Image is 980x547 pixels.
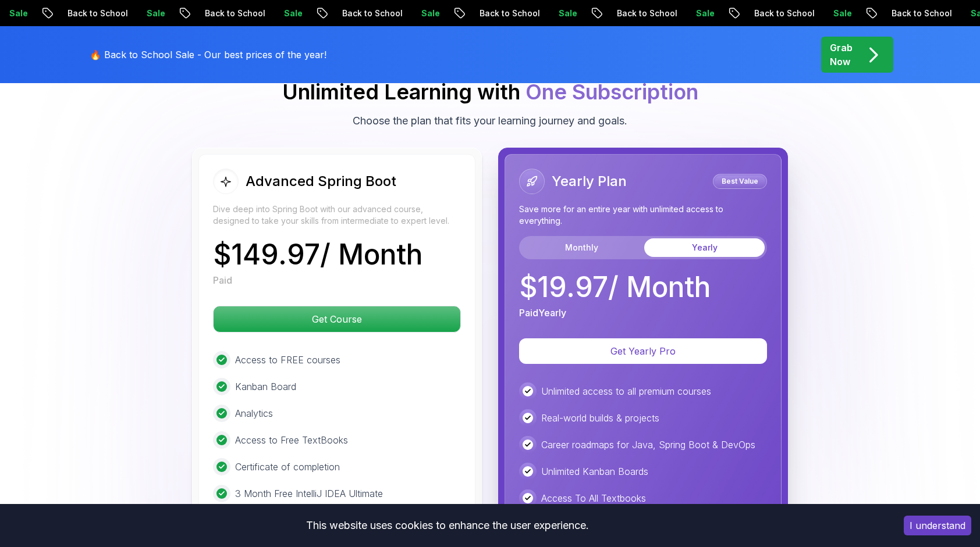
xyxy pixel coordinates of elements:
[235,380,296,394] p: Kanban Board
[213,203,461,227] p: Dive deep into Spring Boot with our advanced course, designed to take your skills from intermedia...
[519,345,767,357] a: Get Yearly Pro
[213,306,461,333] button: Get Course
[235,487,383,500] p: 3 Month Free IntelliJ IDEA Ultimate
[235,433,348,447] p: Access to Free TextBooks
[878,8,915,19] p: Sale
[235,406,273,420] p: Analytics
[830,41,853,69] p: Grab Now
[387,8,466,19] p: Back to School
[329,8,366,19] p: Sale
[644,238,765,257] button: Yearly
[541,411,659,425] p: Real-world builds & projects
[541,491,646,505] p: Access To All Textbooks
[603,8,641,19] p: Sale
[54,8,91,19] p: Sale
[250,8,329,19] p: Back to School
[213,313,461,325] a: Get Course
[541,384,711,398] p: Unlimited access to all premium courses
[715,176,765,187] p: Best Value
[519,306,566,320] p: Paid Yearly
[519,203,767,227] p: Save more for an entire year with unlimited access to everything.
[282,80,698,103] h2: Unlimited Learning with
[904,516,971,535] button: Accept cookies
[466,8,503,19] p: Sale
[213,241,422,269] p: $ 149.97 / Month
[191,8,229,19] p: Sale
[552,172,627,191] h2: Yearly Plan
[353,113,627,129] p: Choose the plan that fits your learning journey and goals.
[246,172,396,191] h2: Advanced Spring Boot
[662,8,741,19] p: Back to School
[235,353,340,367] p: Access to FREE courses
[214,306,460,332] p: Get Course
[521,238,642,257] button: Monthly
[525,79,698,105] span: One Subscription
[112,8,191,19] p: Back to School
[541,464,648,478] p: Unlimited Kanban Boards
[741,8,778,19] p: Sale
[519,338,767,364] button: Get Yearly Pro
[519,273,711,301] p: $ 19.97 / Month
[524,8,603,19] p: Back to School
[235,460,340,474] p: Certificate of completion
[90,48,326,62] p: 🔥 Back to School Sale - Our best prices of the year!
[799,8,878,19] p: Back to School
[541,438,755,452] p: Career roadmaps for Java, Spring Boot & DevOps
[9,513,886,538] div: This website uses cookies to enhance the user experience.
[213,273,232,287] p: Paid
